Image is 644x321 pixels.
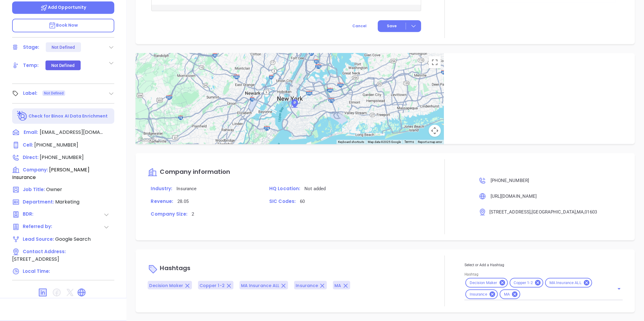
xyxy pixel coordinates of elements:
[491,178,529,183] span: [PHONE_NUMBER]
[387,23,397,29] span: Save
[52,42,75,52] div: Not Defined
[46,186,62,193] span: Owner
[465,278,508,288] div: Decision Maker
[368,140,401,144] span: Map data ©2025 Google
[151,211,187,217] span: Company Size:
[151,198,173,204] span: Revenue:
[55,198,79,205] span: Marketing
[23,154,39,160] span: Direct :
[40,154,84,161] span: [PHONE_NUMBER]
[23,211,54,218] span: BDR:
[29,113,108,119] p: Check for Binox AI Data Enrichment
[177,199,189,204] span: 28.05
[160,264,190,273] span: Hashtags
[269,198,296,204] span: SIC Codes:
[23,268,50,274] span: Local Time:
[465,290,498,299] div: Insurance
[192,211,194,217] span: 2
[584,209,597,215] span: , 01603
[44,90,64,97] span: Not Defined
[545,278,592,288] div: MA Insurance ALL
[546,280,585,286] span: MA Insurance ALL
[151,185,172,192] span: Industry:
[23,61,39,70] div: Temp:
[160,167,230,176] span: Company information
[137,136,157,144] img: Google
[429,125,441,137] button: Map camera controls
[23,248,66,255] span: Contact Address:
[149,283,183,289] span: Decision Maker
[23,199,54,205] span: Department:
[334,283,341,289] span: MA
[338,140,364,144] button: Keyboard shortcuts
[23,223,54,231] span: Referred by:
[510,280,536,286] span: Copper 1-2
[23,89,38,98] div: Label:
[429,56,441,68] button: Toggle fullscreen view
[51,61,75,70] div: Not Defined
[40,4,86,10] span: Add Opportunity
[466,292,491,297] span: Insurance
[491,194,537,199] span: [URL][DOMAIN_NAME]
[418,140,442,144] a: Report a map error
[500,290,520,299] div: MA
[148,169,230,176] a: Company information
[465,262,623,268] p: Select or Add a Hashtag
[23,236,54,242] span: Lead Source:
[24,129,38,137] span: Email:
[12,256,59,263] span: [STREET_ADDRESS]
[404,140,414,144] a: Terms (opens in new tab)
[531,209,576,215] span: , [GEOGRAPHIC_DATA]
[241,283,280,289] span: MA Insurance ALL
[23,142,33,148] span: Cell :
[23,167,48,173] span: Company:
[500,292,513,297] span: MA
[489,209,531,215] span: [STREET_ADDRESS]
[23,186,45,193] span: Job Title:
[137,136,157,144] a: Open this area in Google Maps (opens a new window)
[465,273,478,276] label: Hashtag
[304,186,326,191] span: Not added
[466,280,501,286] span: Decision Maker
[296,283,318,289] span: Insurance
[176,186,196,191] span: Insurance
[615,285,623,293] button: Open
[341,20,378,32] button: Cancel
[17,111,28,121] img: Ai-Enrich-DaqCidB-.svg
[378,20,421,32] button: Save
[55,236,91,243] span: Google Search
[300,199,305,204] span: 60
[200,283,225,289] span: Copper 1-2
[269,185,300,192] span: HQ Location:
[49,22,78,28] span: Book Now
[34,141,78,148] span: [PHONE_NUMBER]
[23,43,39,52] div: Stage:
[352,23,367,28] span: Cancel
[576,209,584,215] span: , MA
[12,166,89,181] span: [PERSON_NAME] Insurance
[40,129,103,136] span: [EMAIL_ADDRESS][DOMAIN_NAME]
[510,278,543,288] div: Copper 1-2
